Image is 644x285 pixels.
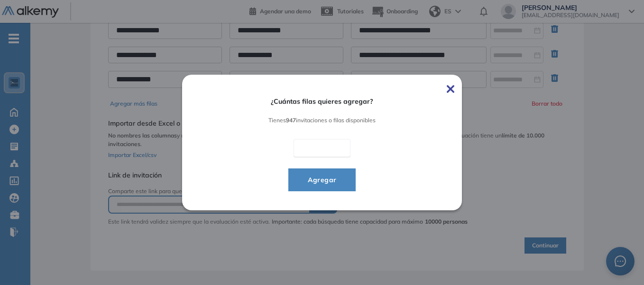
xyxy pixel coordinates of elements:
b: 947 [286,117,296,124]
span: ¿Cuántas filas quieres agregar? [209,98,435,106]
span: Agregar [300,174,344,186]
button: Agregar [288,168,356,191]
span: Tienes invitaciones o filas disponibles [209,117,435,124]
img: Cerrar [447,85,454,93]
